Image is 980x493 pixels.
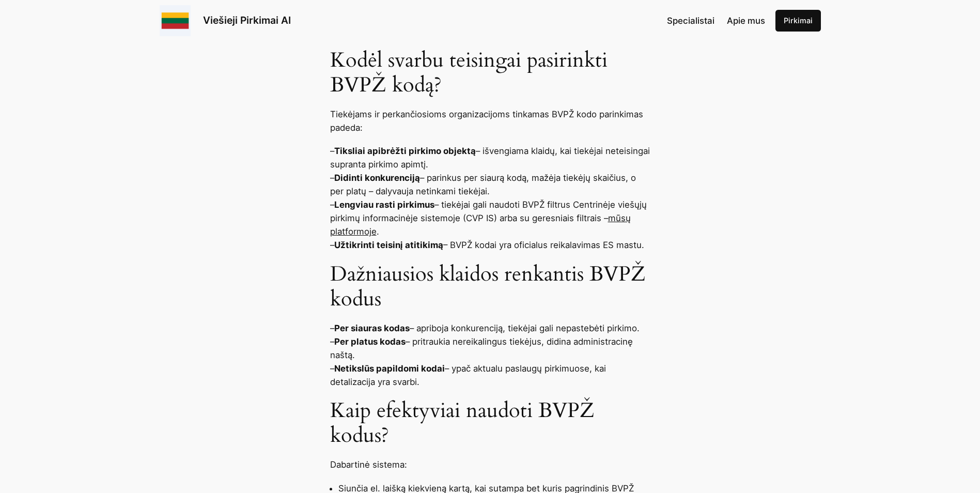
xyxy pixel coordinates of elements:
[775,10,821,32] a: Pirkimai
[330,321,650,389] p: – – apriboja konkurenciją, tiekėjai gali nepastebėti pirkimo. – – pritraukia nereikalingus tiekėj...
[667,16,714,26] span: Specialistai
[727,16,765,26] span: Apie mus
[330,398,650,448] h2: Kaip efektyviai naudoti BVPŽ kodus?
[334,323,410,333] strong: Per siauras kodas
[727,14,765,27] a: Apie mus
[334,363,445,374] strong: Netikslūs papildomi kodai
[330,48,650,98] h2: Kodėl svarbu teisingai pasirinkti BVPŽ kodą?
[334,146,476,156] strong: Tiksliai apibrėžti pirkimo objektą
[203,14,291,26] a: Viešieji Pirkimai AI
[160,5,191,36] img: Viešieji pirkimai logo
[334,240,443,250] strong: Užtikrinti teisinį atitikimą
[330,144,650,252] p: – – išvengiama klaidų, kai tiekėjai neteisingai supranta pirkimo apimtį. – – parinkus per siaurą ...
[330,458,650,471] p: Dabartinė sistema:
[667,14,714,27] a: Specialistai
[330,107,650,134] p: Tiekėjams ir perkančiosioms organizacijoms tinkamas BVPŽ kodo parinkimas padeda:
[334,336,406,347] strong: Per platus kodas
[330,262,650,312] h2: Dažniausios klaidos renkantis BVPŽ kodus
[334,199,434,210] strong: Lengviau rasti pirkimus
[667,14,765,27] nav: Navigation
[334,173,420,183] strong: Didinti konkurenciją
